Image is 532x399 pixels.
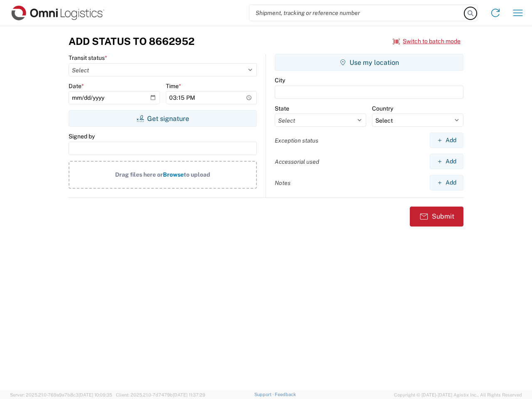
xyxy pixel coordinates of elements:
[275,54,463,71] button: Use my location
[275,76,285,84] label: City
[184,171,210,178] span: to upload
[254,392,275,397] a: Support
[430,133,463,148] button: Add
[166,82,181,90] label: Time
[69,133,95,140] label: Signed by
[372,105,393,112] label: Country
[69,110,257,127] button: Get signature
[79,392,112,397] span: [DATE] 10:09:35
[394,391,522,399] span: Copyright © [DATE]-[DATE] Agistix Inc., All Rights Reserved
[275,137,318,144] label: Exception status
[275,392,296,397] a: Feedback
[393,34,461,48] button: Switch to batch mode
[430,154,463,169] button: Add
[69,35,195,47] h3: Add Status to 8662952
[275,105,289,112] label: State
[115,171,163,178] span: Drag files here or
[163,171,184,178] span: Browse
[116,392,205,397] span: Client: 2025.21.0-7d7479b
[249,5,465,21] input: Shipment, tracking or reference number
[173,392,205,397] span: [DATE] 11:37:29
[275,158,319,165] label: Accessorial used
[275,179,291,187] label: Notes
[10,392,112,397] span: Server: 2025.21.0-769a9a7b8c3
[69,82,84,90] label: Date
[69,54,107,62] label: Transit status
[430,175,463,190] button: Add
[410,207,463,227] button: Submit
